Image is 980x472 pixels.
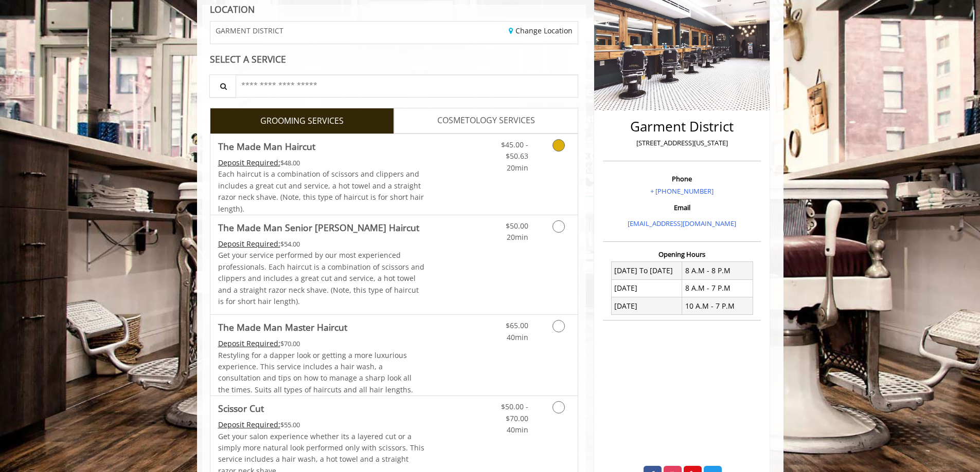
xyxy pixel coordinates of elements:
[605,119,758,134] h2: Garment District
[218,338,425,349] div: $70.00
[605,204,758,211] h3: Email
[218,220,419,235] b: The Made Man Senior [PERSON_NAME] Haircut
[260,115,344,128] span: GROOMING SERVICES
[210,3,255,15] b: LOCATION
[218,239,280,249] span: This service needs some Advance to be paid before we block your appointment
[218,420,280,429] span: This service needs some Advance to be paid before we block your appointment
[507,425,528,435] span: 40min
[682,262,753,279] td: 8 A.M - 8 P.M
[682,297,753,315] td: 10 A.M - 7 P.M
[605,175,758,182] h3: Phone
[218,401,264,416] b: Scissor Cut
[218,350,413,394] span: Restyling for a dapper look or getting a more luxurious experience. This service includes a hair ...
[218,139,315,154] b: The Made Man Haircut
[628,219,736,228] a: [EMAIL_ADDRESS][DOMAIN_NAME]
[509,26,573,35] a: Change Location
[611,279,682,297] td: [DATE]
[650,186,714,196] a: + [PHONE_NUMBER]
[506,221,528,231] span: $50.00
[218,169,424,213] span: Each haircut is a combination of scissors and clippers and includes a great cut and service, a ho...
[611,262,682,279] td: [DATE] To [DATE]
[611,297,682,315] td: [DATE]
[218,158,280,167] span: This service needs some Advance to be paid before we block your appointment
[605,138,758,148] p: [STREET_ADDRESS][US_STATE]
[209,74,236,98] button: Service Search
[682,279,753,297] td: 8 A.M - 7 P.M
[218,157,425,168] div: $48.00
[218,238,425,250] div: $54.00
[507,163,528,173] span: 20min
[437,114,535,127] span: COSMETOLOGY SERVICES
[603,251,761,258] h3: Opening Hours
[218,250,425,307] p: Get your service performed by our most experienced professionals. Each haircut is a combination o...
[218,338,280,348] span: This service needs some Advance to be paid before we block your appointment
[507,332,528,342] span: 40min
[501,140,528,161] span: $45.00 - $50.63
[507,232,528,242] span: 20min
[218,419,425,430] div: $55.00
[501,402,528,423] span: $50.00 - $70.00
[216,27,283,34] span: GARMENT DISTRICT
[218,320,347,334] b: The Made Man Master Haircut
[210,54,579,64] div: SELECT A SERVICE
[506,320,528,330] span: $65.00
